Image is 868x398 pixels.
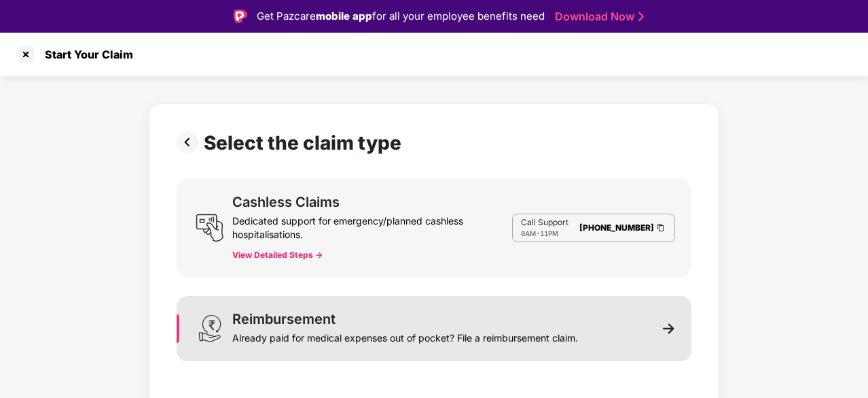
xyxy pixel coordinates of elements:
[521,228,568,239] div: -
[316,10,372,22] strong: mobile app
[638,10,644,24] img: Stroke
[663,322,675,335] img: svg+xml;base64,PHN2ZyB3aWR0aD0iMTEiIGhlaWdodD0iMTEiIHZpZXdCb3g9IjAgMCAxMSAxMSIgZmlsbD0ibm9uZSIgeG...
[196,214,224,242] img: svg+xml;base64,PHN2ZyB3aWR0aD0iMjQiIGhlaWdodD0iMjUiIHZpZXdCb3g9IjAgMCAyNCAyNSIgZmlsbD0ibm9uZSIgeG...
[232,326,578,345] div: Already paid for medical expenses out of pocket? File a reimbursement claim.
[521,229,536,237] span: 8AM
[655,222,666,233] img: Clipboard Icon
[204,131,407,154] div: Select the claim type
[177,131,204,153] img: svg+xml;base64,PHN2ZyBpZD0iUHJldi0zMngzMiIgeG1sbnM9Imh0dHA6Ly93d3cudzMub3JnLzIwMDAvc3ZnIiB3aWR0aD...
[232,250,323,261] button: View Detailed Steps ->
[257,8,545,24] div: Get Pazcare for all your employee benefits need
[232,209,512,242] div: Dedicated support for emergency/planned cashless hospitalisations.
[521,217,568,228] p: Call Support
[196,314,224,343] img: svg+xml;base64,PHN2ZyB3aWR0aD0iMjQiIGhlaWdodD0iMzEiIHZpZXdCb3g9IjAgMCAyNCAzMSIgZmlsbD0ibm9uZSIgeG...
[232,312,336,326] div: Reimbursement
[234,10,247,23] img: Logo
[540,229,558,237] span: 11PM
[232,195,340,209] div: Cashless Claims
[37,48,133,61] div: Start Your Claim
[555,10,640,24] a: Download Now
[579,222,654,233] a: [PHONE_NUMBER]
